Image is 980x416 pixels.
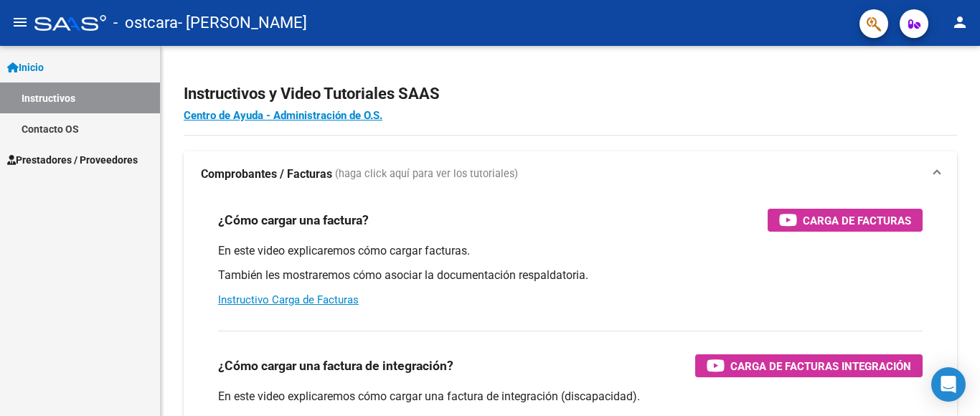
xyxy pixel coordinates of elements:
[951,14,969,31] mat-icon: person
[184,109,382,122] a: Centro de Ayuda - Administración de O.S.
[7,152,138,168] span: Prestadores / Proveedores
[218,210,369,230] h3: ¿Cómo cargar una factura?
[11,14,29,31] mat-icon: menu
[218,293,359,306] a: Instructivo Carga de Facturas
[178,7,307,39] span: - [PERSON_NAME]
[218,356,453,376] h3: ¿Cómo cargar una factura de integración?
[803,212,911,230] span: Carga de Facturas
[113,7,178,39] span: - ostcara
[768,209,923,232] button: Carga de Facturas
[730,357,911,375] span: Carga de Facturas Integración
[931,367,966,402] div: Open Intercom Messenger
[218,389,923,405] p: En este video explicaremos cómo cargar una factura de integración (discapacidad).
[184,80,957,108] h2: Instructivos y Video Tutoriales SAAS
[7,60,44,75] span: Inicio
[184,151,957,197] mat-expansion-panel-header: Comprobantes / Facturas (haga click aquí para ver los tutoriales)
[201,166,332,182] strong: Comprobantes / Facturas
[335,166,518,182] span: (haga click aquí para ver los tutoriales)
[218,243,923,259] p: En este video explicaremos cómo cargar facturas.
[218,268,923,283] p: También les mostraremos cómo asociar la documentación respaldatoria.
[695,354,923,377] button: Carga de Facturas Integración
